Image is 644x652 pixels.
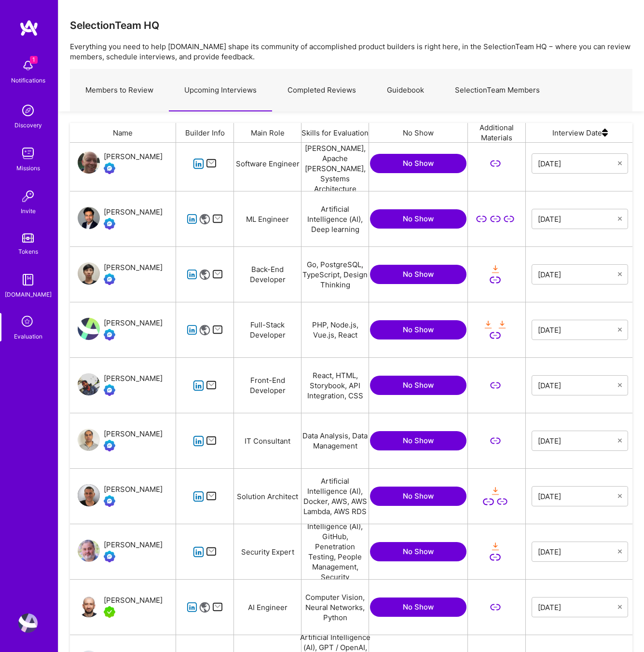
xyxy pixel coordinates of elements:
[301,191,369,246] div: Artificial Intelligence (AI), Deep learning
[272,69,371,111] a: Completed Reviews
[18,246,38,257] div: Tokens
[199,269,210,280] i: icon Website
[490,214,501,225] i: icon LinkSecondary
[78,318,100,340] img: User Avatar
[104,218,115,230] img: Evaluation Call Booked
[370,598,466,617] button: No Show
[104,606,115,618] img: A.Teamer in Residence
[193,435,204,447] i: icon linkedIn
[78,373,100,395] img: User Avatar
[193,546,204,557] i: icon linkedIn
[70,69,169,111] a: Members to Review
[78,207,100,229] img: User Avatar
[19,19,39,37] img: logo
[19,313,37,331] i: icon SelectionTeam
[468,123,526,142] div: Additional Materials
[370,431,466,450] button: No Show
[370,154,466,173] button: No Show
[21,206,36,216] div: Invite
[104,273,115,285] img: Evaluation Call Booked
[370,487,466,506] button: No Show
[234,580,301,635] div: AI Engineer
[483,496,494,507] i: icon LinkSecondary
[234,136,301,191] div: Software Engineer
[490,486,501,497] i: icon OrangeDownload
[176,123,234,142] div: Builder Info
[193,158,204,169] i: icon linkedIn
[234,123,301,142] div: Main Role
[193,380,204,391] i: icon linkedIn
[526,123,634,142] div: Interview Date
[104,440,115,451] img: Evaluation Call Booked
[490,158,501,169] i: icon LinkSecondary
[18,270,38,289] img: guide book
[538,436,618,446] input: Select Date...
[504,214,515,225] i: icon LinkSecondary
[78,373,163,398] a: User Avatar[PERSON_NAME]Evaluation Call Booked
[538,491,618,501] input: Select Date...
[301,413,369,468] div: Data Analysis, Data Management
[490,274,501,285] i: icon LinkSecondary
[18,187,38,206] img: Invite
[78,151,163,176] a: User Avatar[PERSON_NAME]Evaluation Call Booked
[234,524,301,579] div: Security Expert
[301,123,369,142] div: Skills for Evaluation
[14,120,42,130] div: Discovery
[104,329,115,340] img: Evaluation Call Booked
[187,269,198,280] i: icon linkedIn
[538,159,618,168] input: Select Date...
[14,331,42,341] div: Evaluation
[538,380,618,390] input: Select Date...
[187,214,198,225] i: icon linkedIn
[104,595,163,606] div: [PERSON_NAME]
[206,491,217,502] i: icon Mail
[206,380,217,391] i: icon Mail
[439,69,555,111] a: SelectionTeam Members
[78,539,163,564] a: User Avatar[PERSON_NAME]Evaluation Call Booked
[193,491,204,502] i: icon linkedIn
[602,123,608,142] img: sort
[490,602,501,613] i: icon LinkSecondary
[301,580,369,635] div: Computer Vision, Neural Networks, Python
[18,56,38,75] img: bell
[370,265,466,284] button: No Show
[78,262,100,285] img: User Avatar
[104,384,115,396] img: Evaluation Call Booked
[212,602,223,613] i: icon Mail
[104,373,163,384] div: [PERSON_NAME]
[78,484,100,506] img: User Avatar
[78,429,100,451] img: User Avatar
[538,270,618,279] input: Select Date...
[370,209,466,229] button: No Show
[234,469,301,524] div: Solution Architect
[301,302,369,357] div: PHP, Node.js, Vue.js, React
[497,319,508,330] i: icon OrangeDownload
[234,191,301,246] div: ML Engineer
[490,380,501,391] i: icon LinkSecondary
[490,541,501,552] i: icon OrangeDownload
[18,613,38,633] img: User Avatar
[16,163,40,173] div: Missions
[187,602,198,613] i: icon linkedIn
[490,552,501,563] i: icon LinkSecondary
[538,547,618,557] input: Select Date...
[199,214,210,225] i: icon Website
[483,319,494,330] i: icon OrangeDownload
[301,247,369,302] div: Go, PostgreSQL, TypeScript, Design Thinking
[206,435,217,447] i: icon Mail
[104,428,163,440] div: [PERSON_NAME]
[104,262,163,273] div: [PERSON_NAME]
[199,325,210,336] i: icon Website
[70,19,159,31] h3: SelectionTeam HQ
[234,247,301,302] div: Back-End Developer
[187,325,198,336] i: icon linkedIn
[212,214,223,225] i: icon Mail
[78,484,163,509] a: User Avatar[PERSON_NAME]Evaluation Call Booked
[70,41,632,62] p: Everything you need to help [DOMAIN_NAME] shape its community of accomplished product builders is...
[212,325,223,336] i: icon Mail
[104,551,115,562] img: Evaluation Call Booked
[104,495,115,507] img: Evaluation Call Booked
[104,317,163,329] div: [PERSON_NAME]
[490,264,501,275] i: icon OrangeDownload
[371,69,439,111] a: Guidebook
